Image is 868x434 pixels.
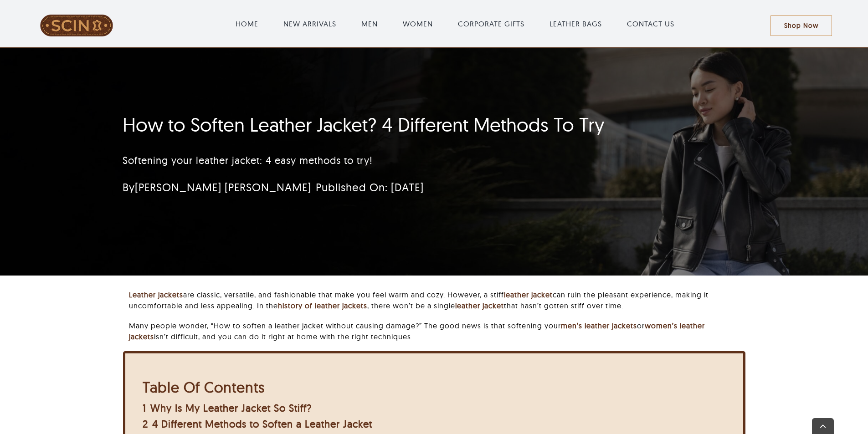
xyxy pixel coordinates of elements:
a: leather jacket [455,301,504,310]
a: history of leather jackets [278,301,367,310]
a: HOME [236,18,258,29]
span: Published On: [DATE] [316,180,424,194]
a: WOMEN [403,18,433,29]
a: men’s leather jackets [561,321,637,330]
span: 1 [143,402,146,414]
span: 4 Different Methods to Soften a Leather Jacket [152,418,372,430]
p: Softening your leather jacket: 4 easy methods to try! [123,153,637,168]
a: [PERSON_NAME] [PERSON_NAME] [135,180,311,194]
p: are classic, versatile, and fashionable that make you feel warm and cozy. However, a stiff can ru... [129,289,745,311]
a: leather jacket [504,290,553,299]
a: CONTACT US [627,18,674,29]
a: Leather jackets [129,290,183,299]
b: Table Of Contents [143,378,265,396]
a: 1 Why Is My Leather Jacket So Stiff? [143,402,312,414]
a: CORPORATE GIFTS [458,18,524,29]
a: 2 4 Different Methods to Soften a Leather Jacket [143,418,372,430]
p: Many people wonder, “How to soften a leather jacket without causing damage?” The good news is tha... [129,320,745,342]
nav: Main Menu [140,9,770,38]
a: MEN [361,18,378,29]
span: By [123,180,311,194]
span: Shop Now [784,22,818,30]
a: NEW ARRIVALS [283,18,336,29]
a: Shop Now [770,15,832,36]
span: Why Is My Leather Jacket So Stiff? [150,402,312,414]
h1: How to Soften Leather Jacket? 4 Different Methods To Try [123,113,637,136]
span: 2 [143,418,148,430]
a: LEATHER BAGS [550,18,602,29]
